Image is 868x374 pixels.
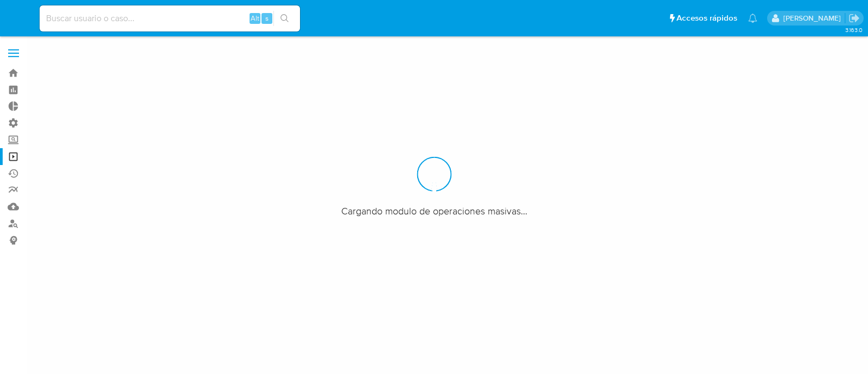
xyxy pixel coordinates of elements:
[676,12,737,24] span: Accesos rápidos
[341,204,527,217] span: Cargando modulo de operaciones masivas...
[273,11,296,26] button: search-icon
[251,13,259,23] span: Alt
[40,11,300,26] input: Buscar usuario o caso...
[265,13,269,23] span: s
[748,14,757,23] a: Notificaciones
[783,13,845,23] p: rociodaniela.benavidescatalan@mercadolibre.cl
[848,12,860,24] a: Salir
